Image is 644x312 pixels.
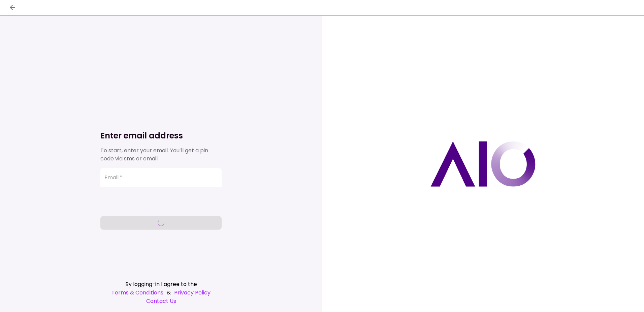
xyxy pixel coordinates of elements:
[111,288,163,297] a: Terms & Conditions
[430,141,536,187] img: AIO logo
[174,288,211,297] a: Privacy Policy
[100,288,222,297] div: &
[100,130,222,141] h1: Enter email address
[7,2,18,13] button: back
[100,147,222,163] div: To start, enter your email. You’ll get a pin code via sms or email
[100,280,222,288] div: By logging-in I agree to the
[100,297,222,305] a: Contact Us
